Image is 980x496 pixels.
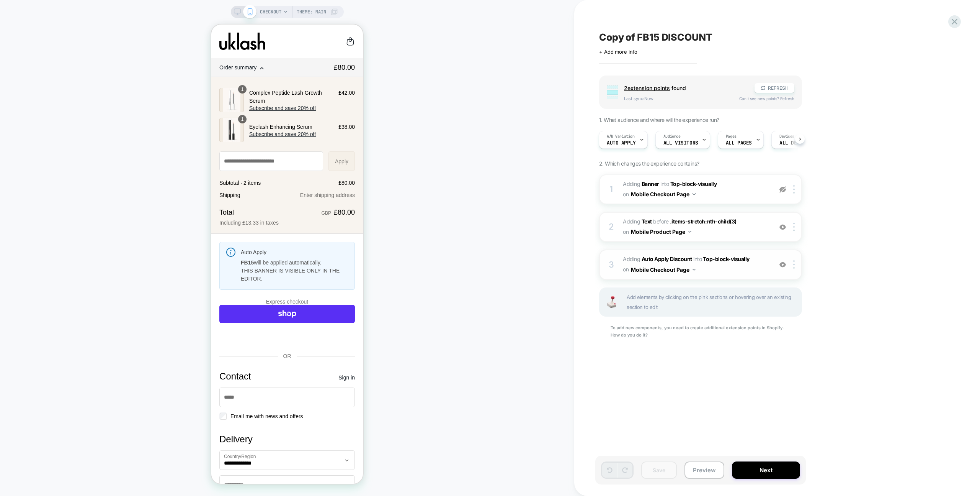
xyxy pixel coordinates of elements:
a: Sign in [127,349,144,357]
a: Shop Pay [8,280,144,299]
span: ALL PAGES [726,140,752,146]
span: Order summary [8,40,45,46]
img: down arrow [693,193,696,195]
span: Adding [623,181,659,187]
span: 1 [30,61,33,68]
span: 2. Which changes the experience contains? [599,160,699,167]
span: ALL DEVICES [779,140,811,146]
b: Banner [642,181,659,187]
span: OR [72,328,80,335]
b: Auto Apply Discount [642,256,692,262]
p: Complex Peptide Lash Growth Serum [38,64,122,80]
a: Cart [134,12,144,21]
p: will be applied automatically. [29,234,137,242]
img: close [793,223,795,231]
span: + Add more info [599,49,637,55]
span: Pages [726,134,737,139]
button: Preview [684,462,724,479]
span: found [624,85,747,91]
button: Mobile Product Page [631,226,691,237]
span: Last sync: Now [624,96,732,101]
span: CHECKOUT [260,6,281,18]
div: 3 [608,257,615,273]
div: To add new components, you need to create additional extension points in Shopify. [599,324,802,340]
span: on [623,227,629,237]
span: 1. What audience and where will the experience run? [599,117,719,123]
span: Adding [623,218,652,225]
span: INTO [693,256,702,262]
p: THIS BANNER IS VISIBLE ONLY IN THE EDITOR. [29,242,137,258]
img: Complex Peptide Eyelash Serum - UKLASH [8,63,33,88]
span: on [623,189,629,199]
span: Subtotal · 2 items [8,155,49,161]
button: Subscribe and save 20% off [38,80,105,87]
button: Next [732,462,800,479]
span: Add elements by clicking on the pink sections or hovering over an existing section to edit [627,292,797,312]
button: Mobile Checkout Page [631,264,696,275]
p: Eyelash Enhancing Serum [38,99,122,107]
iframe: Pay with PayPal [8,303,74,321]
span: All Visitors [663,140,698,146]
button: REFRESH [755,83,794,93]
span: Auto Apply [607,140,636,146]
span: 2 extension point s [624,85,670,91]
span: Shipping [8,167,29,175]
h1: Auto Apply [29,224,137,231]
span: FB15 [29,235,42,241]
span: Top-block-visually [670,181,717,187]
section: Express checkout [8,273,144,321]
button: Mobile Checkout Page [631,189,696,200]
label: Email me with news and offers [15,388,92,396]
img: down arrow [688,231,691,233]
img: down arrow [693,269,696,271]
button: Subscribe and save 20% off [38,107,105,113]
button: Save [641,462,677,479]
span: Theme: MAIN [297,6,326,18]
span: Including £13.33 in taxes [8,195,67,201]
img: Joystick [604,296,619,308]
span: £80.00 [127,155,144,161]
span: £38.00 [127,99,144,107]
b: Text [642,218,652,225]
span: Can't see new points? Refresh [739,96,794,101]
img: close [793,185,795,194]
h2: Delivery [8,409,144,420]
span: INTO [660,181,669,187]
span: Adding [623,256,692,262]
strong: £80.00 [122,39,144,47]
span: Top-block-visually [703,256,750,262]
img: eye [779,186,786,193]
span: Copy of FB15 DISCOUNT [599,31,712,43]
section: Shopping cart [8,61,144,119]
span: Audience [663,134,681,139]
div: 2 [608,219,615,235]
h2: Contact [8,346,40,358]
span: Devices [779,134,794,139]
span: GBP [110,186,120,191]
img: crossed eye [779,224,786,230]
u: How do you do it? [611,332,648,338]
span: on [623,264,629,274]
span: A/B Variation [607,134,635,139]
h3: Express checkout [55,273,97,281]
img: Eyelash Enhancing Serum - UKLASH [8,93,33,118]
iframe: Pay with Google Pay [78,303,144,321]
div: 1 [608,182,615,197]
span: .items-stretch:nth-child(3) [670,218,737,225]
img: crossed eye [779,261,786,268]
strong: Total [8,184,23,192]
strong: £80.00 [122,183,144,193]
span: 1 [30,91,33,98]
span: £42.00 [127,64,144,72]
img: close [793,260,795,269]
span: BEFORE [653,218,668,225]
span: Enter shipping address [89,168,144,174]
